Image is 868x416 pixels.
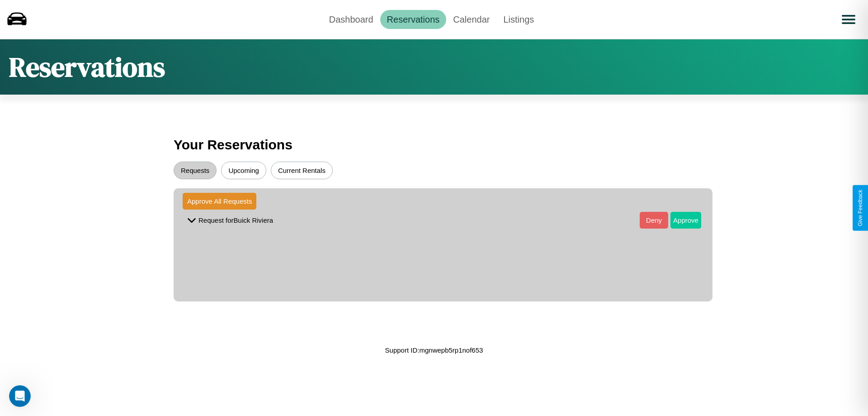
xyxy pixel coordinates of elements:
a: Dashboard [322,10,380,29]
h3: Your Reservations [174,133,694,157]
a: Reservations [380,10,447,29]
p: Request for Buick Riviera [198,214,273,226]
button: Approve All Requests [183,193,256,210]
h1: Reservations [9,48,165,86]
button: Current Rentals [271,162,333,179]
div: Give Feedback [857,190,863,226]
iframe: Intercom live chat [9,385,31,407]
button: Deny [640,212,668,229]
button: Approve [670,212,701,229]
a: Listings [496,10,541,29]
p: Support ID: mgnwepb5rp1nof653 [385,344,483,356]
button: Requests [174,162,217,179]
button: Upcoming [221,162,266,179]
button: Open menu [836,7,861,32]
a: Calendar [446,10,496,29]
